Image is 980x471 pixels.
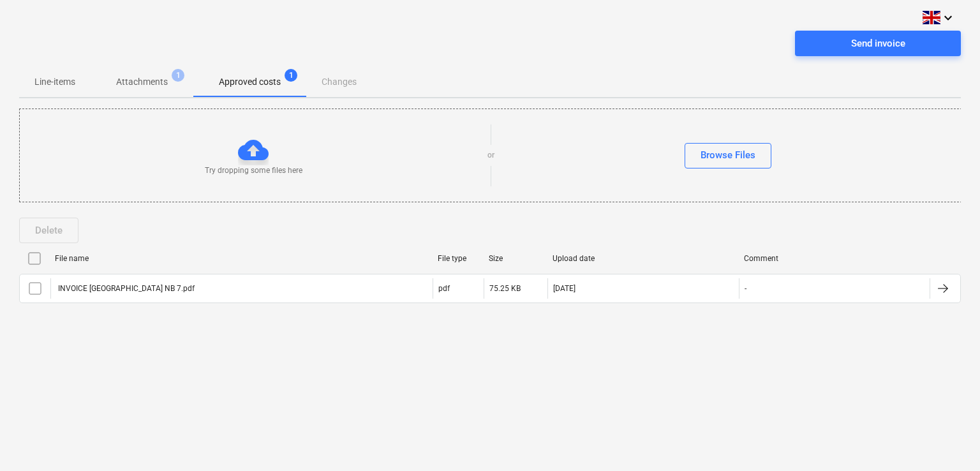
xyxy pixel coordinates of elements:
p: Attachments [116,75,168,89]
button: Browse Files [685,143,771,168]
div: 75.25 KB [489,284,521,293]
button: Send invoice [795,31,961,56]
div: Upload date [553,254,734,263]
p: or [487,150,494,161]
div: INVOICE [GEOGRAPHIC_DATA] NB 7.pdf [56,284,195,293]
p: Try dropping some files here [205,165,302,176]
div: Try dropping some files hereorBrowse Files [19,108,962,202]
p: Line-items [34,75,75,89]
div: pdf [438,284,450,293]
div: Size [489,254,542,263]
div: [DATE] [553,284,575,293]
div: Browse Files [701,147,755,163]
p: Approved costs [219,75,281,89]
div: File type [438,254,479,263]
span: 1 [172,69,184,82]
div: Send invoice [851,35,905,52]
div: File name [55,254,427,263]
div: Comment [744,254,925,263]
i: keyboard_arrow_down [940,10,956,26]
div: - [745,284,746,293]
span: 1 [285,69,297,82]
